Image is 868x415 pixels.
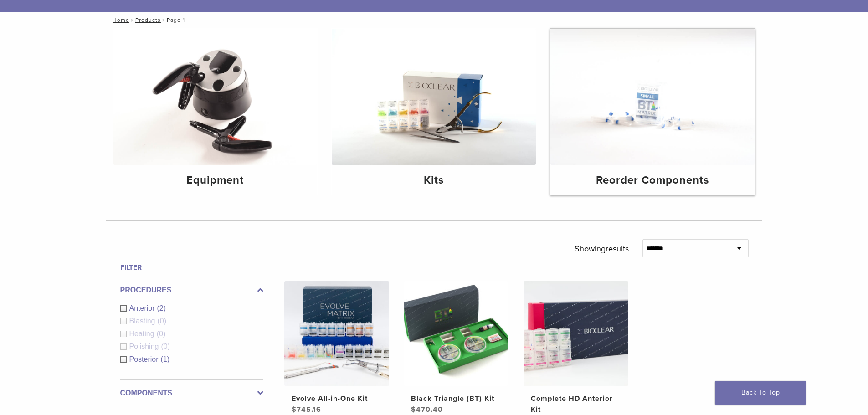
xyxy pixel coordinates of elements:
img: Complete HD Anterior Kit [524,281,628,386]
span: (2) [157,304,166,312]
h4: Equipment [121,172,310,189]
h4: Kits [339,172,529,189]
span: / [129,18,135,22]
a: Equipment [113,29,318,195]
a: Evolve All-in-One KitEvolve All-in-One Kit $745.16 [284,281,390,415]
span: Posterior [129,355,161,363]
span: (0) [161,343,170,350]
a: Back To Top [715,381,806,405]
img: Kits [332,29,536,165]
span: Polishing [129,343,161,350]
img: Black Triangle (BT) Kit [404,281,508,386]
span: Blasting [129,317,158,325]
h2: Black Triangle (BT) Kit [411,393,501,404]
bdi: 745.16 [292,405,321,414]
h2: Complete HD Anterior Kit [531,393,621,415]
a: Home [110,17,129,23]
span: Anterior [129,304,157,312]
span: Heating [129,330,157,338]
span: (0) [157,330,166,338]
span: / [161,18,167,22]
a: Black Triangle (BT) KitBlack Triangle (BT) Kit $470.40 [403,281,509,415]
span: (0) [157,317,166,325]
h2: Evolve All-in-One Kit [292,393,382,404]
span: (1) [161,355,170,363]
a: Reorder Components [550,29,755,195]
nav: Page 1 [106,12,762,28]
span: $ [292,405,297,414]
img: Reorder Components [550,29,755,165]
label: Components [120,388,263,399]
a: Products [135,17,161,23]
p: Showing results [575,239,629,258]
span: $ [411,405,416,414]
label: Procedures [120,285,263,296]
bdi: 470.40 [411,405,443,414]
img: Equipment [113,29,318,165]
h4: Reorder Components [558,172,747,189]
img: Evolve All-in-One Kit [284,281,389,386]
a: Kits [332,29,536,195]
h4: Filter [120,262,263,273]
